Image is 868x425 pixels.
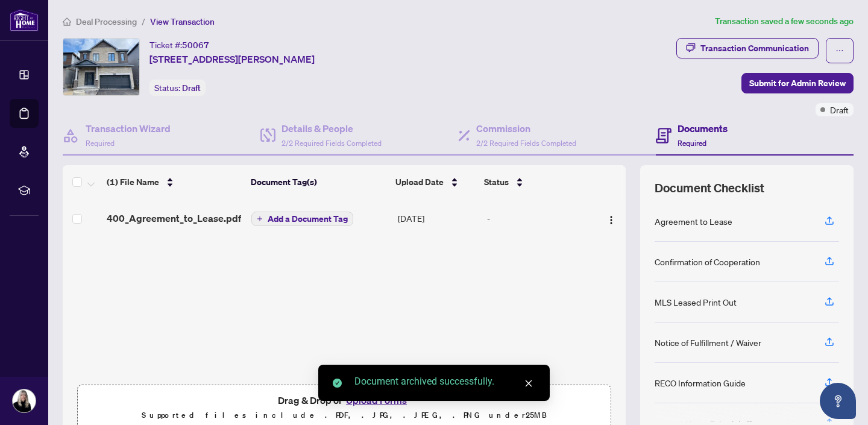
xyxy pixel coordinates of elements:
[182,83,201,93] span: Draft
[86,139,115,148] span: Required
[10,9,39,31] img: logo
[85,408,603,423] p: Supported files include .PDF, .JPG, .JPEG, .PNG under 25 MB
[741,73,854,93] button: Submit for Admin Review
[606,215,616,225] img: Logo
[655,295,737,309] div: MLS Leased Print Out
[102,165,246,199] th: (1) File Name
[678,139,706,148] span: Required
[333,379,342,388] span: check-circle
[107,211,241,225] span: 400_Agreement_to_Lease.pdf
[655,180,764,197] span: Document Checklist
[655,215,732,228] div: Agreement to Lease
[393,199,482,238] td: [DATE]
[257,216,263,222] span: plus
[522,377,535,390] a: Close
[655,255,760,268] div: Confirmation of Cooperation
[86,121,171,136] h4: Transaction Wizard
[655,376,746,389] div: RECO Information Guide
[476,121,576,136] h4: Commission
[749,74,846,93] span: Submit for Admin Review
[655,336,761,349] div: Notice of Fulfillment / Waiver
[395,175,444,189] span: Upload Date
[602,209,621,228] button: Logo
[678,121,728,136] h4: Documents
[150,16,215,27] span: View Transaction
[182,40,209,51] span: 50067
[251,211,353,227] button: Add a Document Tag
[268,215,348,223] span: Add a Document Tag
[484,175,509,189] span: Status
[107,175,159,189] span: (1) File Name
[524,379,533,388] span: close
[487,212,589,225] div: -
[354,374,535,389] div: Document archived successfully.
[830,103,849,116] span: Draft
[149,80,206,96] div: Status:
[63,39,139,95] img: IMG-X12308982_1.jpg
[820,383,856,419] button: Open asap
[281,121,382,136] h4: Details & People
[676,38,819,58] button: Transaction Communication
[142,14,145,28] li: /
[13,389,36,412] img: Profile Icon
[63,17,71,26] span: home
[715,14,854,28] article: Transaction saved a few seconds ago
[476,139,576,148] span: 2/2 Required Fields Completed
[700,39,809,58] div: Transaction Communication
[149,52,315,66] span: [STREET_ADDRESS][PERSON_NAME]
[479,165,590,199] th: Status
[149,38,209,52] div: Ticket #:
[835,46,844,55] span: ellipsis
[281,139,382,148] span: 2/2 Required Fields Completed
[391,165,479,199] th: Upload Date
[278,392,410,408] span: Drag & Drop or
[251,212,353,226] button: Add a Document Tag
[246,165,391,199] th: Document Tag(s)
[76,16,137,27] span: Deal Processing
